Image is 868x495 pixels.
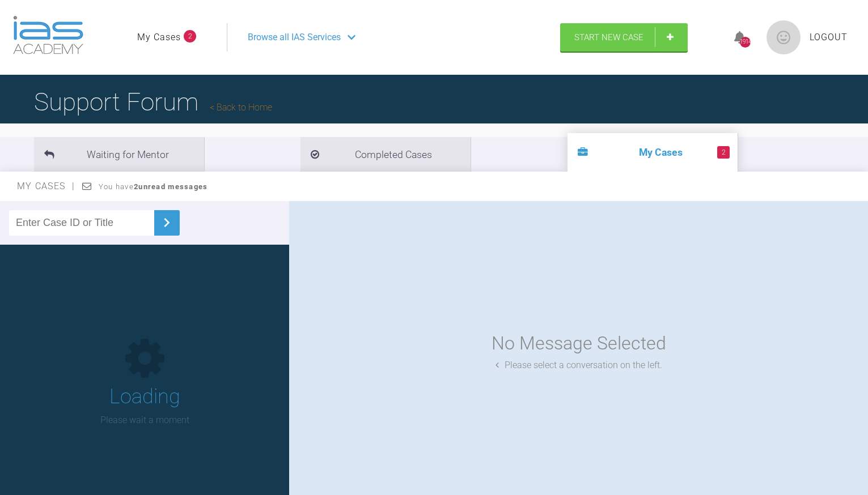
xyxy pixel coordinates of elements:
[300,137,471,172] li: Completed Cases
[568,133,738,172] li: My Cases
[248,30,341,45] span: Browse all IAS Services
[767,20,801,54] img: profile.png
[184,30,196,42] span: 2
[740,37,751,48] div: 1914
[717,146,730,159] span: 2
[34,137,204,172] li: Waiting for Mentor
[134,182,208,191] strong: 2 unread messages
[810,30,848,45] a: Logout
[137,30,181,45] a: My Cases
[13,16,83,54] img: logo-light.3e3ef733.png
[492,329,666,358] div: No Message Selected
[9,210,154,236] input: Enter Case ID or Title
[17,181,75,191] span: My Cases
[100,413,189,428] p: Please wait a moment
[496,358,662,373] div: Please select a conversation on the left.
[210,102,272,113] a: Back to Home
[574,32,643,42] span: Start New Case
[158,214,176,232] img: chevronRight.28bd32b0.svg
[109,381,180,413] h1: Loading
[560,23,688,52] a: Start New Case
[34,82,272,122] h1: Support Forum
[99,182,208,191] span: You have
